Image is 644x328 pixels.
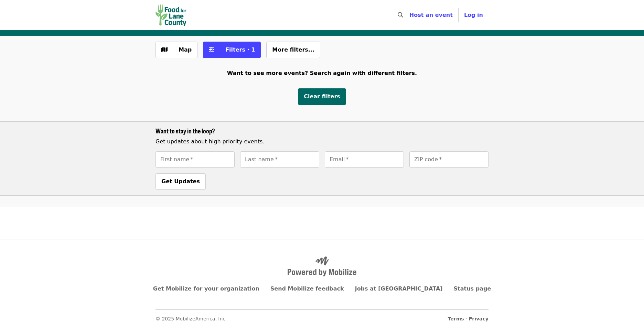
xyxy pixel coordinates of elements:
[270,285,344,292] a: Send Mobilize feedback
[155,285,489,293] nav: Primary footer navigation
[298,88,346,105] button: Clear filters
[464,12,483,18] span: Log in
[325,151,404,168] input: [object Object]
[409,151,489,168] input: [object Object]
[448,315,489,322] span: ·
[240,151,319,168] input: [object Object]
[454,285,491,292] a: Status page
[225,46,255,53] span: Filters · 1
[179,46,192,53] span: Map
[155,173,206,190] button: Get Updates
[155,309,489,322] nav: Secondary footer navigation
[304,93,340,100] span: Clear filters
[407,7,413,23] input: Search
[469,316,489,321] a: Privacy
[155,126,215,135] span: Want to stay in the loop?
[448,316,464,321] a: Terms
[155,138,264,145] span: Get updates about high priority events.
[288,256,356,276] img: Powered by Mobilize
[209,46,214,53] i: sliders-h icon
[227,70,417,76] span: Want to see more events? Search again with different filters.
[266,42,320,58] button: More filters...
[155,316,227,321] span: © 2025 MobilizeAmerica, Inc.
[355,285,443,292] a: Jobs at [GEOGRAPHIC_DATA]
[272,46,314,53] span: More filters...
[155,151,235,168] input: [object Object]
[161,178,200,185] span: Get Updates
[155,42,197,58] button: Show map view
[153,285,259,292] a: Get Mobilize for your organization
[161,46,168,53] i: map icon
[398,12,403,18] i: search icon
[409,12,453,18] a: Host an event
[459,8,489,22] button: Log in
[203,42,261,58] button: Filters (1 selected)
[155,4,186,26] img: Food for Lane County - Home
